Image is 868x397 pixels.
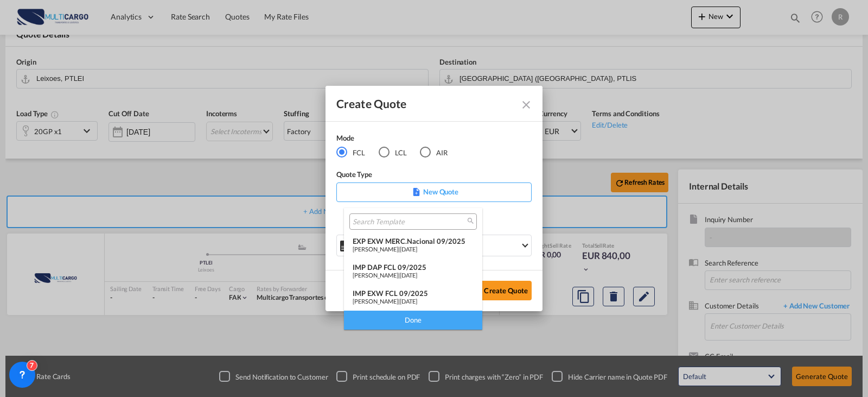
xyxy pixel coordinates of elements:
[400,272,417,279] span: [DATE]
[353,245,398,253] span: [PERSON_NAME]
[400,298,417,305] span: [DATE]
[353,263,474,272] div: IMP DAP FCL 09/2025
[353,272,398,279] span: [PERSON_NAME]
[400,245,417,253] span: [DATE]
[467,217,475,225] md-icon: icon-magnify
[353,272,474,279] div: |
[353,289,474,298] div: IMP EXW FCL 09/2025
[353,237,474,245] div: EXP EXW MERC.Nacional 09/2025
[353,298,474,305] div: |
[353,245,474,253] div: |
[353,298,398,305] span: [PERSON_NAME]
[353,217,465,227] input: Search Template
[344,311,482,330] div: Done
